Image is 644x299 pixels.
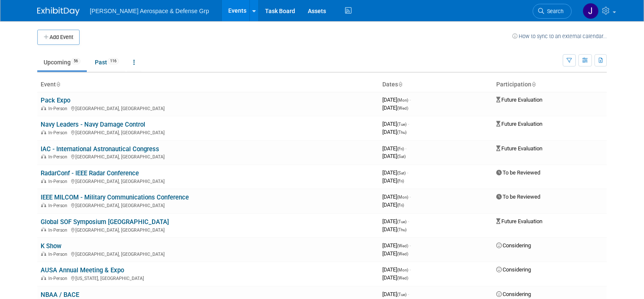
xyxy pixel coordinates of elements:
[382,218,409,224] span: [DATE]
[409,97,411,103] span: -
[512,33,607,39] a: How to sync to an external calendar...
[382,274,408,281] span: [DATE]
[493,78,607,92] th: Participation
[41,276,46,280] img: In-Person Event
[37,78,379,92] th: Event
[397,195,408,199] span: (Mon)
[48,154,70,160] span: In-Person
[496,121,542,127] span: Future Evaluation
[41,252,46,256] img: In-Person Event
[382,105,408,111] span: [DATE]
[382,97,411,103] span: [DATE]
[41,121,145,128] a: Navy Leaders - Navy Damage Control
[88,54,125,70] a: Past116
[531,81,536,88] a: Sort by Participation Type
[382,121,409,127] span: [DATE]
[409,242,411,249] span: -
[382,194,411,200] span: [DATE]
[37,54,87,70] a: Upcoming56
[409,194,411,200] span: -
[496,145,542,152] span: Future Evaluation
[41,97,70,104] a: Pack Expo
[41,106,46,110] img: In-Person Event
[41,274,376,281] div: [US_STATE], [GEOGRAPHIC_DATA]
[41,153,376,160] div: [GEOGRAPHIC_DATA], [GEOGRAPHIC_DATA]
[382,169,408,176] span: [DATE]
[397,203,404,208] span: (Fri)
[41,105,376,111] div: [GEOGRAPHIC_DATA], [GEOGRAPHIC_DATA]
[397,171,406,175] span: (Sat)
[397,122,406,127] span: (Tue)
[382,291,409,297] span: [DATE]
[397,179,404,183] span: (Fri)
[496,169,540,176] span: To be Reviewed
[56,81,60,88] a: Sort by Event Name
[408,121,409,127] span: -
[544,8,564,14] span: Search
[41,194,189,201] a: IEEE MILCOM - Military Communications Conference
[41,169,139,177] a: RadarConf - IEEE Radar Conference
[41,227,46,232] img: In-Person Event
[41,154,46,158] img: In-Person Event
[397,276,408,280] span: (Wed)
[397,244,408,248] span: (Wed)
[41,129,376,136] div: [GEOGRAPHIC_DATA], [GEOGRAPHIC_DATA]
[496,266,531,273] span: Considering
[37,7,80,16] img: ExhibitDay
[496,242,531,249] span: Considering
[408,218,409,224] span: -
[41,179,46,183] img: In-Person Event
[48,227,70,233] span: In-Person
[397,98,408,102] span: (Mon)
[533,4,572,19] a: Search
[382,202,404,208] span: [DATE]
[405,145,406,152] span: -
[48,252,70,257] span: In-Person
[48,276,70,281] span: In-Person
[41,226,376,233] div: [GEOGRAPHIC_DATA], [GEOGRAPHIC_DATA]
[382,153,406,159] span: [DATE]
[382,250,408,257] span: [DATE]
[41,250,376,257] div: [GEOGRAPHIC_DATA], [GEOGRAPHIC_DATA]
[397,154,406,159] span: (Sat)
[41,202,376,208] div: [GEOGRAPHIC_DATA], [GEOGRAPHIC_DATA]
[382,145,406,152] span: [DATE]
[397,106,408,111] span: (Wed)
[397,292,406,297] span: (Tue)
[41,145,159,153] a: IAC - International Astronautical Congress
[496,291,531,297] span: Considering
[41,266,124,274] a: AUSA Annual Meeting & Expo
[48,106,70,111] span: In-Person
[397,252,408,256] span: (Wed)
[48,130,70,136] span: In-Person
[397,147,404,151] span: (Fri)
[382,226,406,233] span: [DATE]
[108,58,119,64] span: 116
[382,266,411,273] span: [DATE]
[41,203,46,207] img: In-Person Event
[407,169,408,176] span: -
[583,3,599,19] img: Jason Smith
[398,81,402,88] a: Sort by Start Date
[496,218,542,224] span: Future Evaluation
[71,58,80,64] span: 56
[41,218,169,226] a: Global SOF Symposium [GEOGRAPHIC_DATA]
[409,266,411,273] span: -
[41,291,79,299] a: NBAA / BACE
[397,219,406,224] span: (Tue)
[397,227,406,232] span: (Thu)
[496,97,542,103] span: Future Evaluation
[382,177,404,184] span: [DATE]
[397,268,408,272] span: (Mon)
[48,179,70,184] span: In-Person
[48,203,70,208] span: In-Person
[496,194,540,200] span: To be Reviewed
[37,30,80,45] button: Add Event
[379,78,493,92] th: Dates
[41,177,376,184] div: [GEOGRAPHIC_DATA], [GEOGRAPHIC_DATA]
[382,242,411,249] span: [DATE]
[41,242,61,250] a: K Show
[397,130,406,135] span: (Thu)
[90,8,209,14] span: [PERSON_NAME] Aerospace & Defense Grp
[41,130,46,134] img: In-Person Event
